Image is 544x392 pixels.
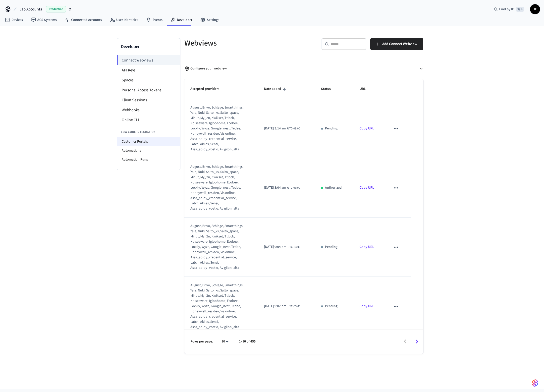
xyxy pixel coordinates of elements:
[117,95,180,105] li: Client Sessions
[490,5,528,14] div: Find by ID⌘ K
[532,379,538,387] img: SeamLogoGradient.69752ec5.svg
[117,85,180,95] li: Personal Access Tokens
[360,185,374,190] a: Copy URL
[121,43,176,50] h3: Developer
[360,126,374,131] a: Copy URL
[516,7,524,12] span: ⌘ K
[184,38,301,48] h5: Webviews
[360,85,372,93] span: URL
[360,244,374,249] a: Copy URL
[370,38,423,50] button: Add Connect Webview
[61,15,106,24] a: Connected Accounts
[264,304,300,309] div: America/Belem
[117,75,180,85] li: Spaces
[19,6,42,12] span: Lab Accounts
[117,65,180,75] li: API Keys
[190,339,213,344] p: Rows per page:
[325,244,337,250] p: Pending
[1,15,27,24] a: Devices
[117,137,180,146] li: Customer Portals
[530,4,540,14] button: IF
[184,66,227,71] div: Configure your webview
[190,283,246,330] div: august, brivo, schlage, smartthings, yale, nuki, salto_ks, salto_space, minut, my_2n, kwikset, tt...
[325,304,337,309] p: Pending
[190,224,246,271] div: august, brivo, schlage, smartthings, yale, nuki, salto_ks, salto_space, minut, my_2n, kwikset, tt...
[264,126,300,131] div: America/Belem
[382,41,417,47] span: Add Connect Webview
[264,185,286,190] span: [DATE] 3:04 am
[196,15,223,24] a: Settings
[142,15,166,24] a: Events
[219,338,231,345] div: 10
[117,146,180,155] li: Automations
[117,115,180,125] li: Online CLI
[264,244,300,250] div: America/Belem
[166,15,196,24] a: Developer
[117,55,180,65] li: Connect Webviews
[264,185,300,190] div: America/Belem
[531,5,540,14] span: IF
[264,126,286,131] span: [DATE] 3:14 am
[411,336,423,347] button: Go to next page
[321,85,337,93] span: Status
[499,7,514,12] span: Find by ID
[117,127,180,137] li: Low Code Integration
[325,126,337,131] p: Pending
[184,62,423,75] button: Configure your webview
[264,304,286,309] span: [DATE] 9:02 pm
[264,244,286,250] span: [DATE] 9:04 pm
[239,339,256,344] p: 1–10 of 455
[325,185,342,190] p: Authorized
[264,85,288,93] span: Date added
[360,304,374,309] a: Copy URL
[190,105,246,152] div: august, brivo, schlage, smartthings, yale, nuki, salto_ks, salto_space, minut, my_2n, kwikset, tt...
[117,155,180,164] li: Automation Runs
[46,6,66,12] span: Production
[287,186,300,190] span: UTC-03:00
[287,126,300,131] span: UTC-03:00
[287,304,300,309] span: UTC-03:00
[190,164,246,211] div: august, brivo, schlage, smartthings, yale, nuki, salto_ks, salto_space, minut, my_2n, kwikset, tt...
[106,15,142,24] a: User Identities
[287,245,300,249] span: UTC-03:00
[190,85,226,93] span: Accepted providers
[27,15,61,24] a: ACS Systems
[117,105,180,115] li: Webhooks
